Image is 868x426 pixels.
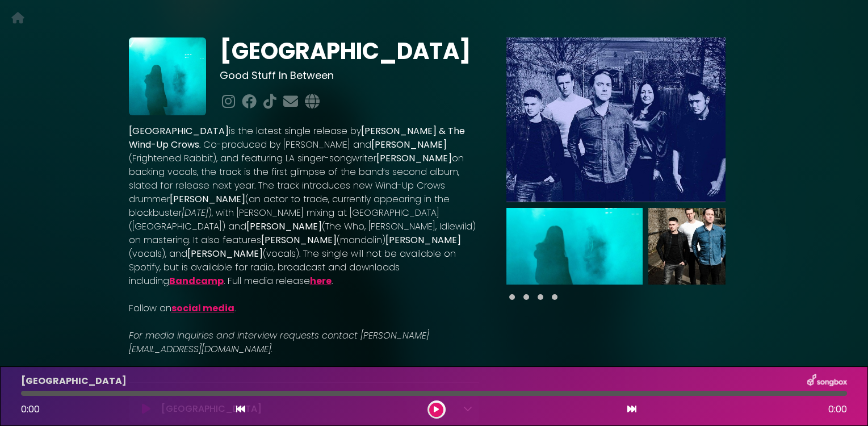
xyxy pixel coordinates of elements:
em: [DATE] [182,206,208,219]
strong: [PERSON_NAME] [261,233,337,247]
strong: [GEOGRAPHIC_DATA] [129,124,229,137]
p: Follow on . [129,302,480,315]
strong: [PERSON_NAME] [246,220,322,233]
img: MlOr8DaUQ8iofkLVfhfn [648,208,785,285]
img: Main Media [506,37,726,202]
a: social media [171,302,234,315]
span: 0:00 [828,403,847,416]
strong: [PERSON_NAME] [385,233,461,247]
p: is the latest single release by . Co-produced by [PERSON_NAME] and (Frightened Rabbit), and featu... [129,124,480,288]
h1: [GEOGRAPHIC_DATA] [220,37,479,65]
span: 0:00 [21,403,40,416]
a: Bandcamp [169,274,224,287]
strong: [PERSON_NAME] & The Wind-Up Crows [129,124,465,151]
strong: [PERSON_NAME] [376,152,452,165]
em: For media inquiries and interview requests contact [PERSON_NAME][EMAIL_ADDRESS][DOMAIN_NAME]. [129,329,429,356]
img: XZaET3SaQa2zrbkBXXFS [506,208,643,285]
img: oUDl9UIWR0GaFfrlsBn9 [129,37,206,115]
h3: Good Stuff In Between [220,69,479,82]
a: here [310,274,332,287]
p: [GEOGRAPHIC_DATA] [21,374,127,388]
strong: [PERSON_NAME] [371,138,447,151]
strong: [PERSON_NAME] [170,193,245,206]
strong: [PERSON_NAME] [187,247,263,260]
img: songbox-logo-white.png [807,374,847,389]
